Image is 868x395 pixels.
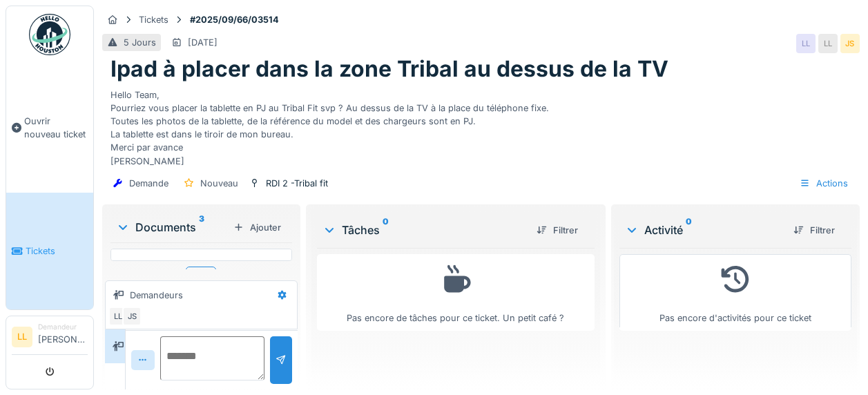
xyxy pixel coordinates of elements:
div: Pas encore d'activités pour ce ticket [628,260,842,325]
div: Filtrer [531,221,584,240]
div: Hello Team, Pourriez vous placer la tablette en PJ au Tribal Fit svp ? Au dessus de la TV à la pl... [110,83,851,168]
div: LL [108,307,128,326]
li: LL [12,327,32,347]
div: LL [818,34,838,53]
a: Tickets [6,193,93,309]
div: JS [122,307,142,326]
div: [DATE] [188,36,218,49]
div: Tâches [322,222,525,238]
div: Ajouter [228,218,287,237]
strong: #2025/09/66/03514 [184,13,284,26]
div: Demandeurs [130,289,183,302]
sup: 0 [686,222,692,238]
div: Documents [116,219,228,235]
h1: Ipad à placer dans la zone Tribal au dessus de la TV [110,56,668,82]
div: Actions [793,173,854,193]
div: Plus [186,267,216,287]
div: Filtrer [788,221,840,240]
li: [PERSON_NAME] [38,322,88,351]
div: RDI 2 -Tribal fit [266,177,328,190]
span: Tickets [26,244,88,258]
div: Activité [625,222,782,238]
div: Pas encore de tâches pour ce ticket. Un petit café ? [326,260,586,325]
a: LL Demandeur[PERSON_NAME] [12,322,88,355]
a: Ouvrir nouveau ticket [6,63,93,193]
div: JS [840,34,860,53]
sup: 3 [199,219,204,235]
div: LL [796,34,816,53]
div: Nouveau [200,177,238,190]
sup: 0 [383,222,389,238]
span: Ouvrir nouveau ticket [24,115,88,141]
div: Demandeur [38,322,88,332]
div: Tickets [139,13,168,26]
img: Badge_color-CXgf-gQk.svg [29,14,70,55]
div: 5 Jours [124,36,156,49]
div: Demande [129,177,168,190]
